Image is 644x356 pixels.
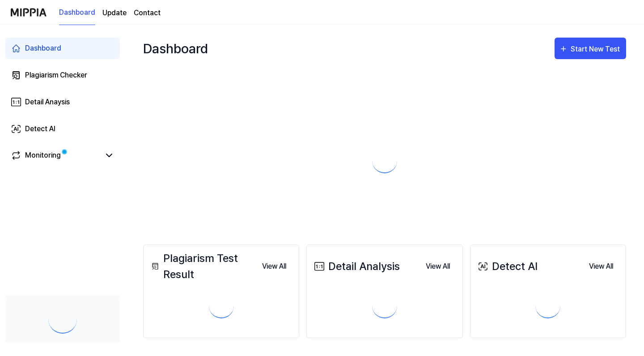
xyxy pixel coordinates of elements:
[571,43,622,55] div: Start New Test
[149,250,255,283] div: Plagiarism Test Result
[476,258,538,275] div: Detect AI
[25,97,70,107] div: Detail Anaysis
[134,8,161,18] a: Contact
[11,150,100,161] a: Monitoring
[582,257,620,275] button: View All
[5,91,120,113] a: Detail Anaysis
[25,43,61,54] div: Dashboard
[5,64,120,86] a: Plagiarism Checker
[5,118,120,140] a: Detect AI
[143,34,208,63] div: Dashboard
[5,38,120,59] a: Dashboard
[255,257,293,275] button: View All
[102,8,127,18] a: Update
[25,70,87,81] div: Plagiarism Checker
[59,0,95,25] a: Dashboard
[312,258,400,275] div: Detail Analysis
[25,124,55,134] div: Detect AI
[555,38,626,59] button: Start New Test
[25,150,61,161] div: Monitoring
[419,257,457,275] button: View All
